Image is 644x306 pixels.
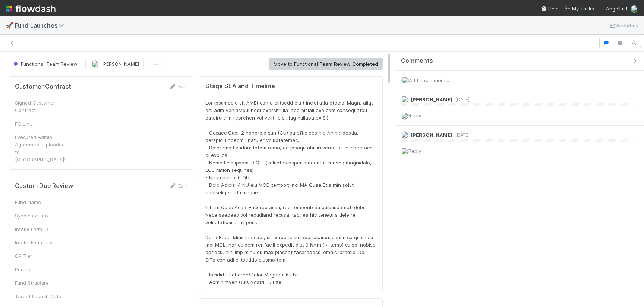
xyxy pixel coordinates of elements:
h5: Stage SLA and Timeline [205,83,376,90]
span: AngelList [606,6,628,12]
span: Fund Launches [15,22,68,29]
button: Functional Team Review [9,58,82,70]
span: [PERSON_NAME] [411,96,452,102]
a: Analytics [609,21,638,30]
img: avatar_ac990a78-52d7-40f8-b1fe-cbbd1cda261e.png [401,96,408,103]
button: [PERSON_NAME] [85,58,144,70]
div: Intake Form ID [15,225,71,233]
span: Reply... [408,112,424,118]
div: Intake Form Link [15,239,71,246]
span: Comments [401,57,433,65]
img: avatar_ac990a78-52d7-40f8-b1fe-cbbd1cda261e.png [401,148,408,155]
a: My Tasks [565,5,594,12]
div: FC Link [15,120,71,127]
span: [DATE] [452,132,470,138]
span: Lor ipsumdolo sit AMEt con a elitsedd eiu t incidi utla etdolo. Magn, aliqu eni adm VeniaMqui nos... [205,100,377,285]
span: My Tasks [565,6,594,12]
div: GP Tier [15,252,71,260]
span: [PERSON_NAME] [411,132,452,138]
img: avatar_ac990a78-52d7-40f8-b1fe-cbbd1cda261e.png [631,5,638,13]
div: Target Launch Date [15,293,71,300]
div: Pricing [15,266,71,273]
h5: Customer Contract [15,83,71,90]
button: Move to Functional Team Review Completed [269,58,383,70]
h5: Custom Doc Review [15,182,73,190]
div: Signed Customer Contract [15,99,71,114]
img: avatar_ac990a78-52d7-40f8-b1fe-cbbd1cda261e.png [401,112,408,120]
img: avatar_ac990a78-52d7-40f8-b1fe-cbbd1cda261e.png [92,60,99,68]
span: [DATE] [452,97,470,102]
img: avatar_ac990a78-52d7-40f8-b1fe-cbbd1cda261e.png [401,131,408,139]
div: Syndicate Link [15,212,71,219]
a: Edit [169,83,187,89]
span: 🚀 [6,22,13,28]
span: Reply... [408,148,424,154]
img: logo-inverted-e16ddd16eac7371096b0.svg [6,2,56,15]
div: Executed Admin Agreement Uploaded to [GEOGRAPHIC_DATA]? [15,133,71,163]
div: Fund Name [15,198,71,206]
span: Add a comment... [409,77,449,83]
span: Functional Team Review [12,61,78,67]
span: [PERSON_NAME] [101,61,139,67]
div: Help [541,5,559,12]
img: avatar_ac990a78-52d7-40f8-b1fe-cbbd1cda261e.png [401,77,409,84]
div: Fund Structure [15,279,71,287]
a: Edit [169,183,187,189]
